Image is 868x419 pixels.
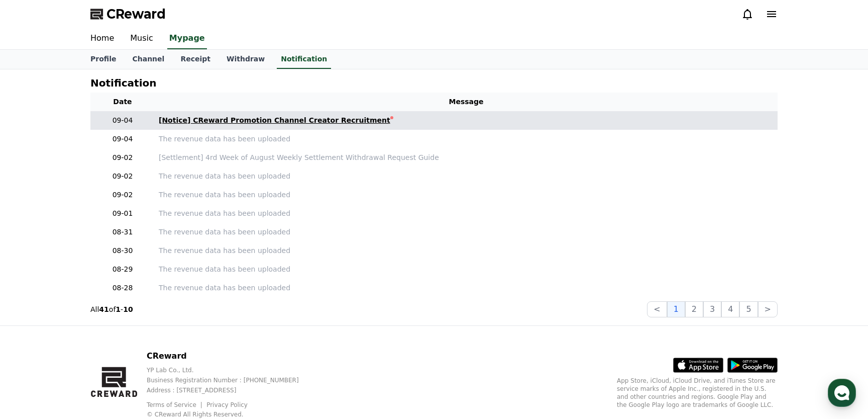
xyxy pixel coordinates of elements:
[277,50,331,69] a: Notification
[159,227,774,237] a: The revenue data has been uploaded
[155,93,778,111] th: Message
[219,50,273,69] a: Withdraw
[94,208,151,219] p: 09-01
[667,301,685,317] button: 1
[106,6,166,22] span: CReward
[90,93,155,111] th: Date
[94,171,151,182] p: 09-02
[159,245,774,256] a: The revenue data has been uploaded
[130,319,193,344] a: Settings
[94,134,151,144] p: 09-04
[83,334,113,343] span: Messages
[167,28,207,49] a: Mypage
[26,334,43,342] span: Home
[703,301,721,317] button: 3
[147,401,204,408] a: Terms of Service
[116,305,121,313] strong: 1
[94,152,151,163] p: 09-02
[739,301,757,317] button: 5
[617,377,778,409] p: App Store, iCloud, iCloud Drive, and iTunes Store are service marks of Apple Inc., registered in ...
[90,77,156,89] h4: Notification
[147,376,315,384] p: Business Registration Number : [PHONE_NUMBER]
[90,6,166,22] a: CReward
[206,401,248,408] a: Privacy Policy
[147,410,315,418] p: © CReward All Rights Reserved.
[147,366,315,374] p: YP Lab Co., Ltd.
[122,28,161,49] a: Music
[159,115,390,126] div: [Notice] CReward Promotion Channel Creator Recruitment
[94,283,151,293] p: 08-28
[159,264,774,275] a: The revenue data has been uploaded
[149,334,173,342] span: Settings
[82,28,122,49] a: Home
[159,134,774,144] a: The revenue data has been uploaded
[721,301,739,317] button: 4
[90,304,133,314] p: All of -
[124,50,172,69] a: Channel
[159,283,774,293] a: The revenue data has been uploaded
[159,171,774,182] a: The revenue data has been uploaded
[159,190,774,200] a: The revenue data has been uploaded
[758,301,778,317] button: >
[147,350,315,362] p: CReward
[94,245,151,256] p: 08-30
[94,227,151,237] p: 08-31
[94,264,151,275] p: 08-29
[159,152,774,163] a: [Settlement] 4rd Week of August Weekly Settlement Withdrawal Request Guide
[685,301,703,317] button: 2
[66,319,130,344] a: Messages
[99,305,108,313] strong: 41
[147,386,315,394] p: Address : [STREET_ADDRESS]
[159,208,774,219] a: The revenue data has been uploaded
[172,50,219,69] a: Receipt
[94,190,151,200] p: 09-02
[94,115,151,126] p: 09-04
[82,50,124,69] a: Profile
[159,115,774,126] a: [Notice] CReward Promotion Channel Creator Recruitment
[3,319,66,344] a: Home
[647,301,667,317] button: <
[123,305,133,313] strong: 10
